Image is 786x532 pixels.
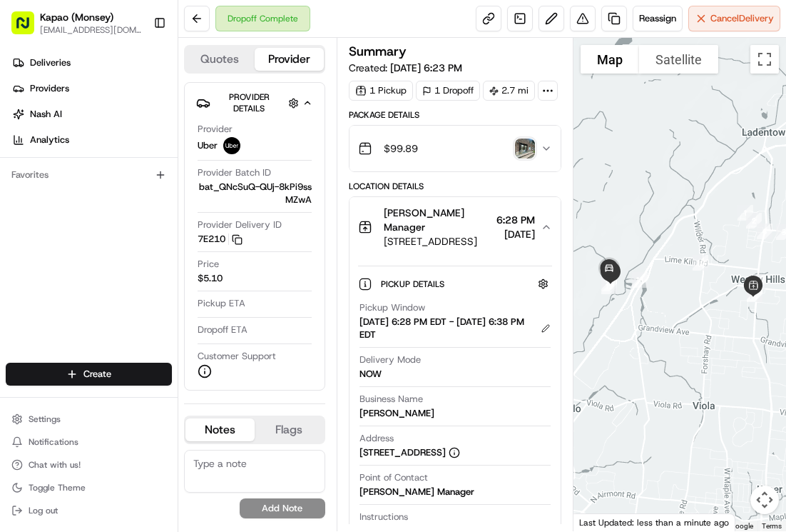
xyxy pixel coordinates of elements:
[30,108,62,121] span: Nash AI
[198,297,245,310] span: Pickup ETA
[349,126,561,171] button: $99.89photo_proof_of_delivery image
[6,129,178,151] a: Analytics
[359,368,382,381] div: NOW
[741,281,768,308] div: 7
[596,270,623,297] div: 13
[359,353,421,366] span: Delivery Mode
[29,413,61,425] span: Settings
[577,513,624,531] a: Open this area in Google Maps (opens a new window)
[633,6,683,31] button: Reassign
[496,227,535,241] span: [DATE]
[198,219,282,231] span: Provider Delivery ID
[30,82,69,95] span: Providers
[6,432,172,452] button: Notifications
[483,81,535,101] div: 2.7 mi
[198,258,219,271] span: Price
[359,446,460,459] div: [STREET_ADDRESS]
[390,61,462,74] span: [DATE] 6:23 PM
[740,207,767,234] div: 2
[751,218,778,245] div: 6
[384,141,418,156] span: $99.89
[359,393,423,406] span: Business Name
[255,48,324,71] button: Provider
[223,137,240,154] img: uber-new-logo.jpeg
[349,81,413,101] div: 1 Pickup
[29,459,81,471] span: Chat with us!
[639,45,718,74] button: Show satellite imagery
[255,418,324,441] button: Flags
[349,45,407,58] h3: Summary
[744,268,771,296] div: 9
[198,350,276,363] span: Customer Support
[198,139,218,152] span: Uber
[40,24,142,36] button: [EMAIL_ADDRESS][DOMAIN_NAME]
[750,486,779,514] button: Map camera controls
[349,109,561,121] div: Package Details
[29,436,78,448] span: Notifications
[349,197,561,257] button: [PERSON_NAME] Manager[STREET_ADDRESS]6:28 PM[DATE]
[581,45,639,74] button: Show street map
[384,206,491,234] span: [PERSON_NAME] Manager
[6,501,172,521] button: Log out
[198,323,247,336] span: Dropoff ETA
[6,455,172,475] button: Chat with us!
[359,316,551,341] div: [DATE] 6:28 PM EDT - [DATE] 6:38 PM EDT
[359,432,394,445] span: Address
[381,278,447,290] span: Pickup Details
[185,418,255,441] button: Notes
[40,10,113,24] button: Kapao (Monsey)
[6,6,148,40] button: Kapao (Monsey)[EMAIL_ADDRESS][DOMAIN_NAME]
[6,103,178,126] a: Nash AI
[6,164,172,186] div: Favorites
[577,513,624,531] img: Google
[349,61,462,75] span: Created:
[762,522,782,530] a: Terms (opens in new tab)
[198,272,223,285] span: $5.10
[710,12,774,25] span: Cancel Delivery
[732,199,759,226] div: 1
[229,91,270,114] span: Provider Details
[750,45,779,74] button: Toggle fullscreen view
[29,505,58,516] span: Log out
[626,266,653,293] div: 11
[359,301,425,314] span: Pickup Window
[6,51,178,74] a: Deliveries
[573,513,735,531] div: Last Updated: less than a minute ago
[359,407,434,420] div: [PERSON_NAME]
[29,482,86,493] span: Toggle Theme
[30,56,71,69] span: Deliveries
[198,181,312,206] span: bat_QNcSuQ-QUj-8kPi9ssMZwA
[198,166,271,179] span: Provider Batch ID
[6,478,172,498] button: Toggle Theme
[6,77,178,100] a: Providers
[185,48,255,71] button: Quotes
[6,363,172,386] button: Create
[30,134,69,146] span: Analytics
[416,81,480,101] div: 1 Dropoff
[359,511,408,523] span: Instructions
[688,6,780,31] button: CancelDelivery
[83,368,111,381] span: Create
[196,89,313,117] button: Provider Details
[384,234,491,249] span: [STREET_ADDRESS]
[596,273,623,300] div: 12
[359,486,474,498] div: [PERSON_NAME] Manager
[496,213,535,227] span: 6:28 PM
[198,233,243,246] button: 7E210
[359,471,428,484] span: Point of Contact
[349,181,561,192] div: Location Details
[6,409,172,429] button: Settings
[741,280,768,307] div: 8
[515,139,535,159] img: photo_proof_of_delivery image
[687,249,714,276] div: 10
[639,12,676,25] span: Reassign
[198,123,233,136] span: Provider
